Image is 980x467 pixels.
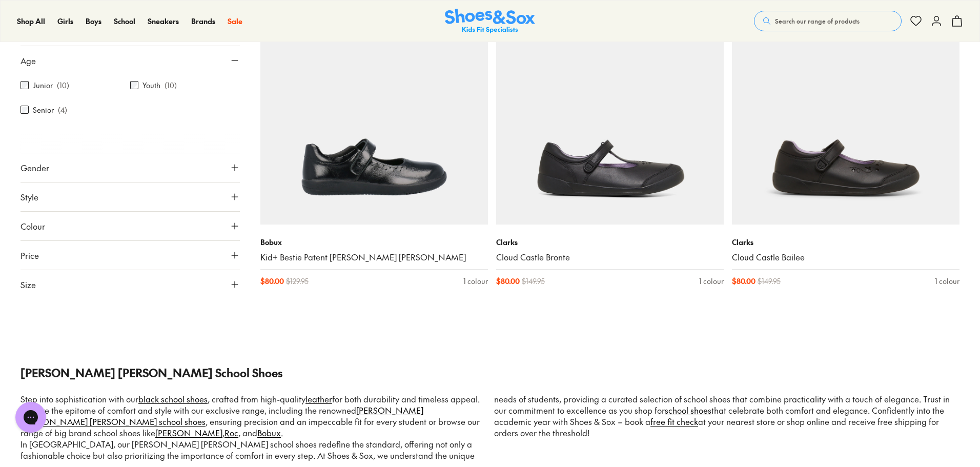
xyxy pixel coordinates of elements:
p: ( 10 ) [165,80,177,91]
a: Sale [228,16,242,27]
p: [PERSON_NAME] [PERSON_NAME] School Shoes [21,364,959,381]
p: Clarks [732,237,959,248]
a: Shop All [17,16,45,27]
div: 1 colour [463,276,488,287]
a: Boys [86,16,101,27]
button: Price [21,241,240,270]
span: $ 80.00 [732,276,756,287]
a: Cloud Castle Bronte [496,252,724,263]
span: Search our range of products [775,16,860,26]
button: Gender [21,153,240,182]
span: $ 149.95 [522,276,545,287]
iframe: Gorgias live chat messenger [10,398,51,436]
span: Style [21,191,38,203]
span: $ 80.00 [496,276,520,287]
span: $ 80.00 [260,276,284,287]
p: Clarks [496,237,724,248]
a: black school shoes [138,393,208,404]
img: SNS_Logo_Responsive.svg [445,9,535,34]
a: Shoes & Sox [445,9,535,34]
label: Junior [33,80,53,91]
p: ( 4 ) [58,105,67,115]
span: Colour [21,220,45,232]
span: $ 149.95 [758,276,781,287]
button: Colour [21,212,240,240]
span: $ 129.95 [286,276,309,287]
a: leather [305,393,332,404]
a: Girls [57,16,73,27]
label: Senior [33,105,54,115]
a: Brands [191,16,215,27]
button: Age [21,46,240,75]
label: Youth [142,80,160,91]
a: Roc [224,427,238,438]
span: Age [21,54,36,67]
p: ( 10 ) [57,80,69,91]
button: Style [21,182,240,211]
span: Size [21,278,36,291]
a: [PERSON_NAME] [155,427,222,438]
span: Gender [21,161,49,174]
a: free fit check [650,416,698,427]
a: Cloud Castle Bailee [732,252,959,263]
p: Bobux [260,237,488,248]
div: 1 colour [699,276,724,287]
a: Kid+ Bestie Patent [PERSON_NAME] [PERSON_NAME] [260,252,488,263]
a: School [114,16,135,27]
a: Sneakers [148,16,179,27]
p: Step into sophistication with our , crafted from high-quality for both durability and timeless ap... [21,394,486,439]
a: school shoes [665,404,711,416]
div: 1 colour [935,276,959,287]
span: Price [21,249,39,261]
button: Size [21,270,240,299]
a: Bobux [257,427,281,438]
button: Search our range of products [754,11,902,31]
